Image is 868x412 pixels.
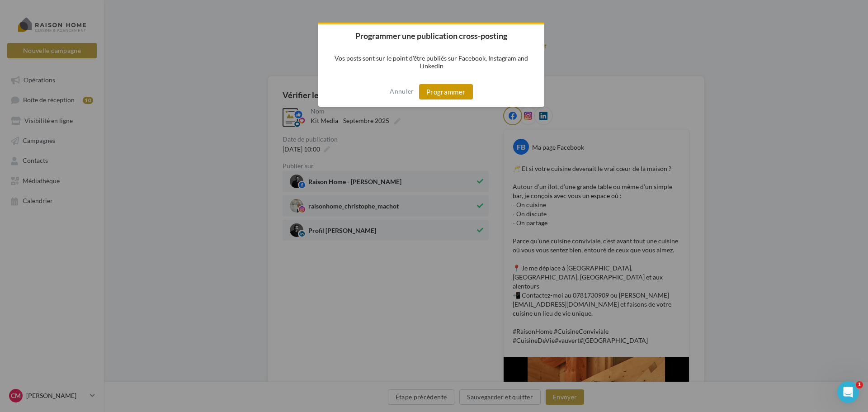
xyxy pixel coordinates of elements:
p: Vos posts sont sur le point d'être publiés sur Facebook, Instagram and LinkedIn [318,47,544,77]
button: Programmer [419,84,473,99]
button: Annuler [390,84,414,99]
iframe: Intercom live chat [837,381,859,403]
span: 1 [856,381,863,388]
h2: Programmer une publication cross-posting [318,24,544,47]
